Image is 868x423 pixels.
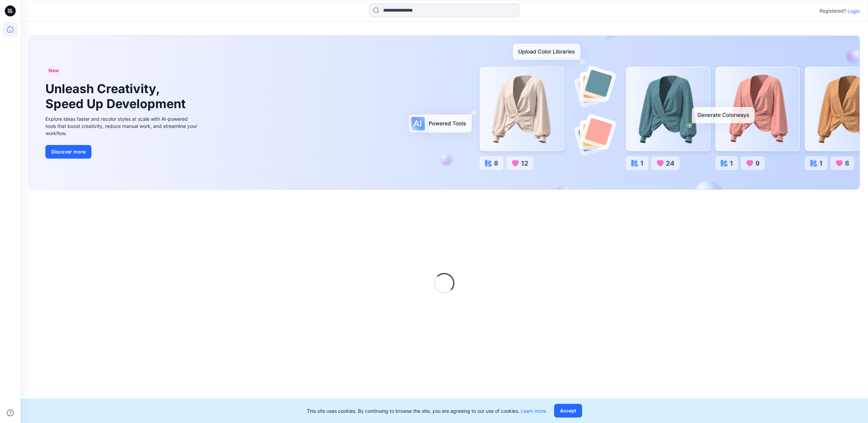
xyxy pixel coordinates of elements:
[848,8,860,15] p: Login
[554,404,582,418] button: Accept
[45,115,199,137] div: Explore ideas faster and recolor styles at scale with AI-powered tools that boost creativity, red...
[521,408,546,414] a: Learn more
[45,145,199,159] a: Discover more
[45,145,91,159] button: Discover more
[307,407,546,414] p: This site uses cookies. By continuing to browse the site, you are agreeing to our use of cookies.
[45,82,189,111] h1: Unleash Creativity, Speed Up Development
[820,7,846,15] p: Registered?
[48,67,59,75] span: New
